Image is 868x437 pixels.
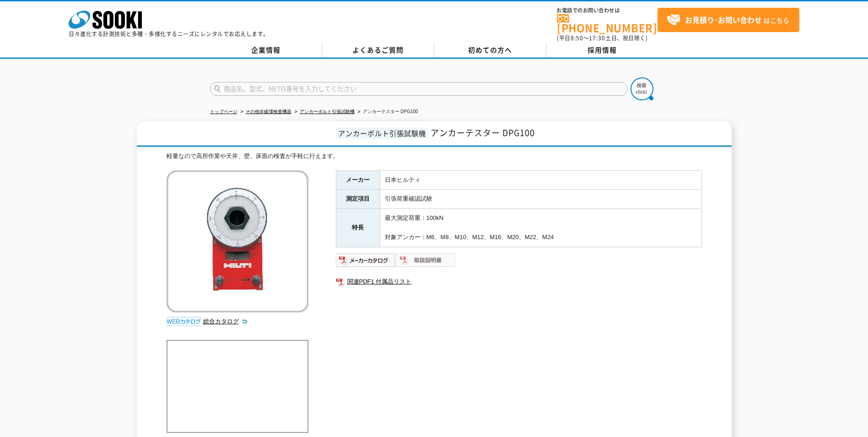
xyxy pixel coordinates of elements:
[380,170,701,190] td: 日本ヒルティ
[396,253,456,268] img: 取扱説明書
[336,253,396,268] img: メーカーカタログ
[167,170,308,312] img: アンカーテスター DPG100
[434,44,546,57] a: 初めての方へ
[336,128,428,138] span: アンカーボルト引張試験機
[322,44,434,57] a: よくあるご質問
[546,44,658,57] a: 採用情報
[685,14,762,25] strong: お見積り･お問い合わせ
[557,8,658,13] span: お電話でのお問い合わせは
[658,8,799,32] a: お見積り･お問い合わせはこちら
[631,77,653,100] img: btn_search.png
[356,107,418,117] li: アンカーテスター DPG100
[336,276,702,288] a: 関連PDF1 付属品リスト
[246,109,291,114] a: その他非破壊検査機器
[667,13,789,27] span: はこちら
[336,259,396,266] a: メーカーカタログ
[557,14,658,33] a: [PHONE_NUMBER]
[300,109,355,114] a: アンカーボルト引張試験機
[167,317,201,326] img: webカタログ
[336,170,380,190] th: メーカー
[336,209,380,247] th: 特長
[431,126,535,139] span: アンカーテスター DPG100
[589,34,605,42] span: 17:30
[69,31,269,37] p: 日々進化する計測技術と多種・多様化するニーズにレンタルでお応えします。
[557,34,647,42] span: (平日 ～ 土日、祝日除く)
[210,109,237,114] a: トップページ
[167,152,702,161] div: 軽量なので高所作業や天井、壁、床面の検査が手軽に行えます。
[336,190,380,209] th: 測定項目
[396,259,456,266] a: 取扱説明書
[203,318,248,325] a: 総合カタログ
[380,209,701,247] td: 最大測定荷重：100kN 対象アンカー：M6、M8、M10、M12、M16、M20、M22、M24
[210,44,322,57] a: 企業情報
[468,45,512,55] span: 初めての方へ
[571,34,583,42] span: 8:50
[210,82,628,96] input: 商品名、型式、NETIS番号を入力してください
[380,190,701,209] td: 引張荷重確認試験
